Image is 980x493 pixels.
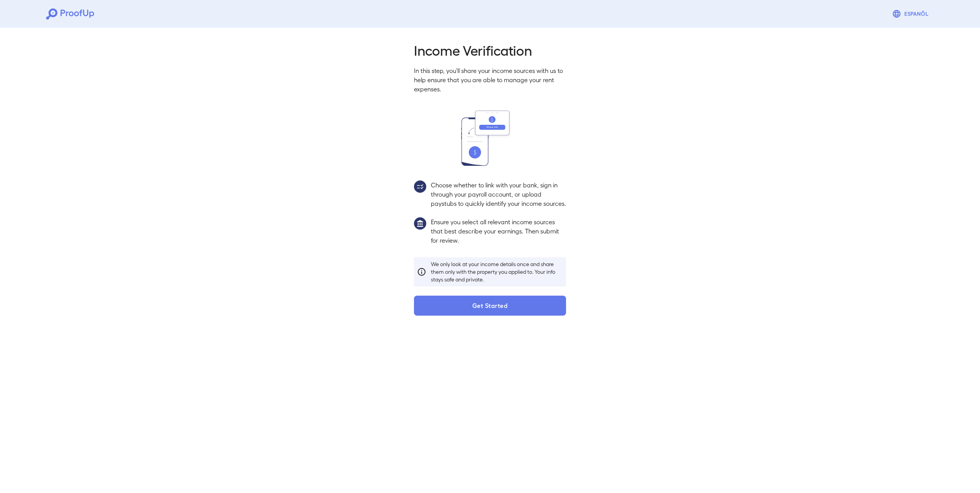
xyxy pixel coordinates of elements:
img: transfer_money.svg [461,111,519,166]
h2: Income Verification [414,41,566,58]
button: Espanõl [889,6,934,22]
p: Ensure you select all relevant income sources that best describe your earnings. Then submit for r... [431,217,566,245]
p: We only look at your income details once and share them only with the property you applied to. Yo... [431,260,563,283]
button: Get Started [414,296,566,316]
p: In this step, you'll share your income sources with us to help ensure that you are able to manage... [414,66,566,94]
img: group1.svg [414,217,426,230]
img: group2.svg [414,180,426,193]
p: Choose whether to link with your bank, sign in through your payroll account, or upload paystubs t... [431,180,566,208]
